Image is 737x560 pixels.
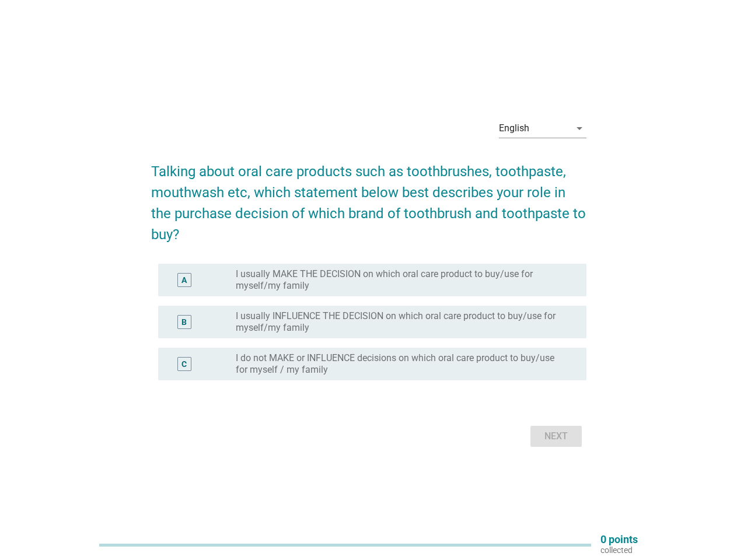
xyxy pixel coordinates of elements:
div: B [181,316,187,328]
i: arrow_drop_down [572,121,586,135]
p: collected [600,545,638,555]
div: English [499,123,529,134]
label: I do not MAKE or INFLUENCE decisions on which oral care product to buy/use for myself / my family [236,352,568,376]
p: 0 points [600,534,638,545]
h2: Talking about oral care products such as toothbrushes, toothpaste, mouthwash etc, which statement... [151,149,586,245]
label: I usually MAKE THE DECISION on which oral care product to buy/use for myself/my family [236,268,568,292]
label: I usually INFLUENCE THE DECISION on which oral care product to buy/use for myself/my family [236,310,568,334]
div: A [181,274,187,286]
div: C [181,358,187,370]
